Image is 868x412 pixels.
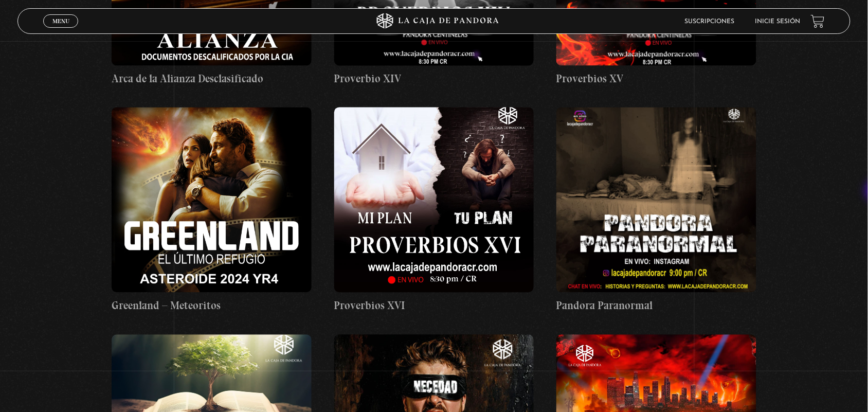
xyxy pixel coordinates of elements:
h4: Proverbio XIV [334,71,534,87]
h4: Proverbios XV [556,71,756,87]
a: View your shopping cart [811,14,825,28]
h4: Proverbios XVI [334,298,534,314]
h4: Arca de la Alianza Desclasificado [112,71,312,87]
h4: Greenland – Meteoritos [112,298,312,314]
a: Inicie sesión [755,19,801,25]
a: Proverbios XVI [334,108,534,314]
span: Menu [52,18,69,24]
a: Suscripciones [685,19,735,25]
a: Pandora Paranormal [556,108,756,314]
a: Greenland – Meteoritos [112,108,312,314]
span: Cerrar [49,27,73,34]
h4: Pandora Paranormal [556,298,756,314]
